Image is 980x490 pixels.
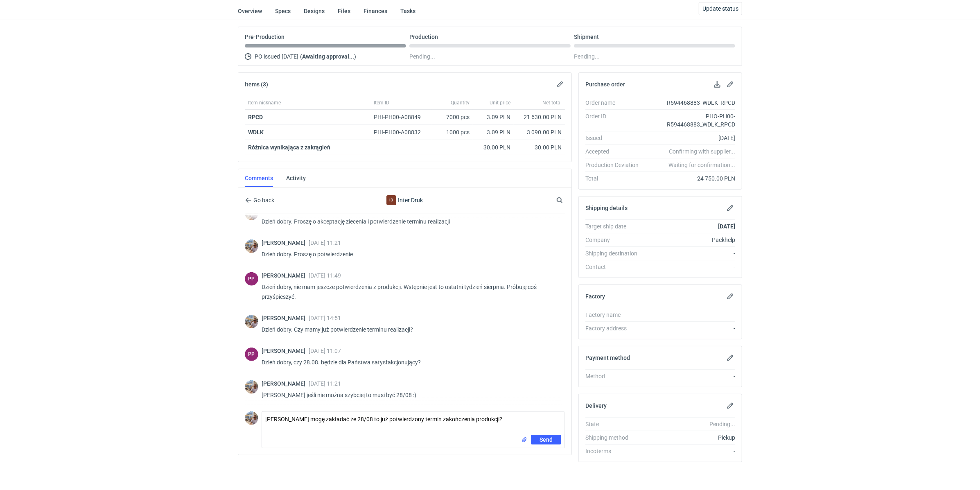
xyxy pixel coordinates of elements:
div: Pending... [574,52,735,61]
div: 3.09 PLN [476,128,510,136]
div: Production Deviation [585,161,645,169]
button: Edit payment method [725,353,735,363]
div: 21 630.00 PLN [517,113,562,121]
button: Download PO [712,79,722,89]
h2: Delivery [585,402,607,409]
a: WDLK [248,129,264,135]
button: Edit delivery details [725,401,735,411]
figcaption: PP [245,272,258,286]
div: Shipping method [585,434,645,442]
h2: Items (3) [245,81,268,88]
div: - [645,324,735,332]
span: [DATE] 11:21 [309,239,341,246]
div: Accepted [585,147,645,156]
span: ( [300,53,302,60]
div: 24 750.00 PLN [645,174,735,183]
div: Factory name [585,311,645,319]
button: Update status [699,2,742,15]
p: Dzień dobry, nie mam jeszcze potwierdzenia z produkcji. Wstępnie jest to ostatni tydzień sierpnia... [262,282,558,302]
img: Michał Palasek [245,315,258,328]
span: [PERSON_NAME] [262,315,309,321]
div: - [645,263,735,271]
span: Item nickname [248,99,281,106]
div: State [585,420,645,428]
strong: Awaiting approval... [302,53,354,60]
div: Pickup [645,434,735,442]
div: Method [585,372,645,380]
button: Edit factory details [725,291,735,301]
span: Send [540,437,553,443]
div: Shipping destination [585,249,645,257]
h2: Shipping details [585,205,628,211]
div: - [645,249,735,257]
span: [PERSON_NAME] [262,272,309,279]
div: Inter Druk [386,195,396,205]
figcaption: ID [386,195,396,205]
p: Production [409,34,438,40]
div: 7000 pcs [432,110,473,125]
textarea: [PERSON_NAME] mogę zakładać że 28/08 to już potwierdzony termin zakończenia produkcji? [262,412,565,435]
em: Waiting for confirmation... [668,161,735,169]
div: [DATE] [645,134,735,142]
strong: [DATE] [718,223,735,230]
span: [DATE] 14:51 [309,315,341,321]
span: [DATE] 11:21 [309,380,341,387]
div: Order name [585,99,645,107]
p: [PERSON_NAME] jeśli nie można szybciej to musi być 28/08 :) [262,390,558,400]
img: Michał Palasek [245,411,258,425]
h2: Purchase order [585,81,625,88]
a: Designs [304,2,325,20]
p: Pre-Production [245,34,285,40]
button: Go back [245,195,275,205]
p: Dzień dobry. Czy mamy już potwierdzenie terminu realizacji? [262,325,558,334]
span: [PERSON_NAME] [262,348,309,354]
span: Net total [542,99,562,106]
div: R594468883_WDLK_RPCD [645,99,735,107]
span: Unit price [490,99,510,106]
button: Edit purchase order [725,79,735,89]
span: Go back [252,197,274,203]
div: 30.00 PLN [517,143,562,151]
div: Company [585,236,645,244]
a: Finances [364,2,387,20]
p: Shipment [574,34,599,40]
div: Order ID [585,112,645,129]
button: Edit shipping details [725,203,735,213]
span: Update status [702,6,738,11]
span: ) [354,53,356,60]
div: - [645,372,735,380]
a: Activity [286,169,306,187]
div: 30.00 PLN [476,143,510,151]
div: PHI-PH00-A08849 [374,113,429,121]
span: [DATE] 11:07 [309,348,341,354]
a: Overview [238,2,262,20]
p: Dzień dobry. Proszę o akceptację zlecenia i potwierdzenie terminu realizacji [262,217,558,226]
div: 3 090.00 PLN [517,128,562,136]
em: Confirming with supplier... [669,148,735,155]
div: PO issued [245,52,406,61]
div: 1000 pcs [432,125,473,140]
p: Dzień dobry. Proszę o potwierdzenie [262,249,558,259]
img: Michał Palasek [245,380,258,394]
input: Search [555,195,581,205]
div: Paulina Pander [245,272,258,286]
div: - [645,311,735,319]
a: RPCD [248,114,263,120]
a: Files [338,2,350,20]
div: Target ship date [585,222,645,230]
div: Paulina Pander [245,348,258,361]
button: Edit items [555,79,565,89]
img: Michał Palasek [245,239,258,253]
div: - [645,447,735,455]
div: PHI-PH00-A08832 [374,128,429,136]
div: Contact [585,263,645,271]
div: Issued [585,134,645,142]
span: [PERSON_NAME] [262,380,309,387]
figcaption: PP [245,348,258,361]
div: 3.09 PLN [476,113,510,121]
p: Dzień dobry, czy 28.08. będzie dla Państwa satysfakcjonujący? [262,357,558,367]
